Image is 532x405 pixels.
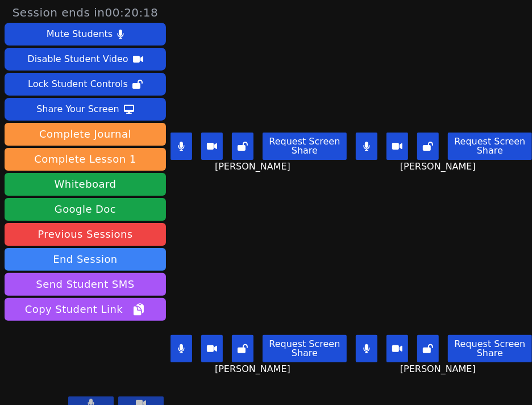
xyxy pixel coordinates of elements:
button: Complete Journal [5,123,166,146]
div: Mute Students [47,25,113,43]
span: [PERSON_NAME] [400,160,479,173]
span: [PERSON_NAME] [400,362,479,376]
div: Lock Student Controls [28,75,128,93]
button: Complete Lesson 1 [5,148,166,171]
a: Google Doc [5,198,166,221]
button: Mute Students [5,23,166,46]
button: Whiteboard [5,173,166,196]
button: Send Student SMS [5,273,166,296]
div: Disable Student Video [27,50,128,68]
time: 00:20:18 [105,6,159,19]
button: Copy Student Link [5,298,166,321]
button: Request Screen Share [263,133,347,160]
button: Request Screen Share [448,335,532,362]
button: Lock Student Controls [5,73,166,96]
span: Session ends in [13,5,159,20]
button: Request Screen Share [448,133,532,160]
button: End Session [5,248,166,271]
span: [PERSON_NAME] [215,362,293,376]
div: Share Your Screen [36,100,119,118]
button: Share Your Screen [5,98,166,121]
span: Copy Student Link [25,301,146,317]
button: Disable Student Video [5,48,166,71]
a: Previous Sessions [5,223,166,246]
button: Request Screen Share [263,335,347,362]
span: [PERSON_NAME] [215,160,293,173]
